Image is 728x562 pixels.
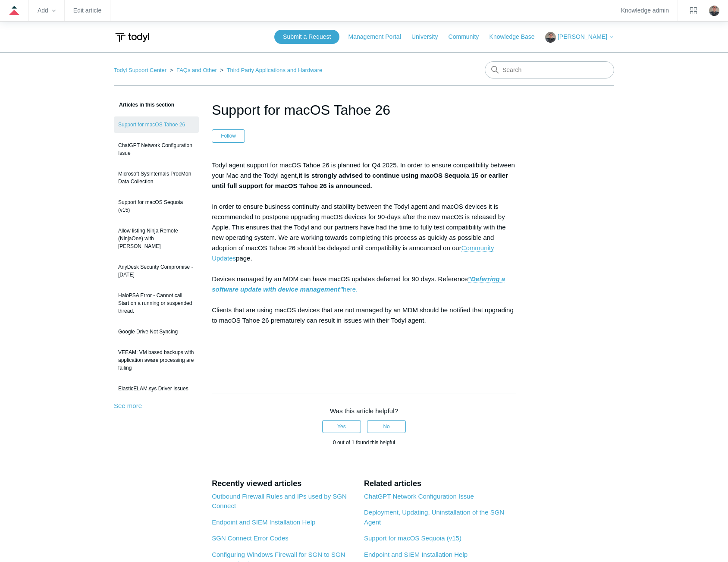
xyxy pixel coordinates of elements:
button: This article was not helpful [367,420,406,433]
button: Follow Article [212,129,245,142]
span: Articles in this section [114,102,174,108]
a: Community [449,32,488,41]
a: Support for macOS Sequoia (v15) [114,194,199,218]
a: Edit article [73,8,101,13]
a: Endpoint and SIEM Installation Help [364,551,468,558]
a: Knowledge admin [621,8,669,13]
a: FAQs and Other [176,67,217,73]
strong: "Deferring a software update with device management" [212,275,505,293]
a: University [411,32,446,41]
a: "Deferring a software update with device management"here. [212,275,505,293]
img: user avatar [709,6,719,16]
a: Microsoft SysInternals ProcMon Data Collection [114,166,199,190]
a: AnyDesk Security Compromise - [DATE] [114,259,199,283]
a: ChatGPT Network Configuration Issue [364,493,474,500]
a: Support for macOS Tahoe 26 [114,116,199,133]
a: ElasticELAM.sys Driver Issues [114,380,199,397]
a: Third Party Applications and Hardware [227,67,323,73]
a: Deployment, Updating, Uninstallation of the SGN Agent [364,509,504,526]
a: SGN Connect Error Codes [212,534,289,542]
a: Community Updates [212,244,494,262]
img: Todyl Support Center Help Center home page [114,29,151,45]
li: Third Party Applications and Hardware [219,67,323,73]
input: Search [485,61,614,78]
h2: Recently viewed articles [212,478,355,490]
a: Support for macOS Sequoia (v15) [364,534,461,542]
zd-hc-trigger: Add [38,8,56,13]
a: Google Drive Not Syncing [114,323,199,340]
strong: it is strongly advised to continue using macOS Sequoia 15 or earlier until full support for macOS... [212,172,508,189]
a: Allow listing Ninja Remote (NinjaOne) with [PERSON_NAME] [114,223,199,254]
a: See more [114,402,142,409]
a: VEEAM: VM based backups with application aware processing are failing [114,344,199,376]
li: Todyl Support Center [114,67,168,73]
button: [PERSON_NAME] [545,32,614,43]
a: HaloPSA Error - Cannot call Start on a running or suspended thread. [114,287,199,319]
button: This article was helpful [322,420,361,433]
a: Outbound Firewall Rules and IPs used by SGN Connect [212,493,347,510]
li: FAQs and Other [168,67,219,73]
a: Todyl Support Center [114,67,166,73]
a: Submit a Request [274,30,339,44]
p: Todyl agent support for macOS Tahoe 26 is planned for Q4 2025. In order to ensure compatibility b... [212,160,516,367]
a: Endpoint and SIEM Installation Help [212,518,315,526]
a: Knowledge Base [490,32,543,41]
a: Management Portal [348,32,410,41]
span: 0 out of 1 found this helpful [333,440,395,446]
h2: Related articles [364,478,516,490]
h1: Support for macOS Tahoe 26 [212,100,516,120]
zd-hc-trigger: Click your profile icon to open the profile menu [709,6,719,16]
a: ChatGPT Network Configuration Issue [114,137,199,161]
span: [PERSON_NAME] [558,33,607,40]
span: Was this article helpful? [330,407,398,414]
